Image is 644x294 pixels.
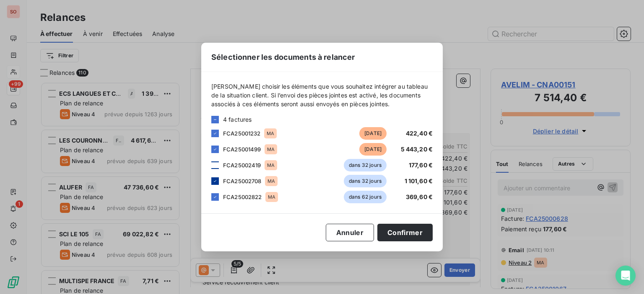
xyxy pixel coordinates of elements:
[405,177,433,184] span: 1 101,60 €
[401,146,433,153] span: 5 443,20 €
[344,175,387,187] span: dans 32 jours
[377,224,433,241] button: Confirmer
[409,161,433,169] span: 177,60 €
[615,266,636,286] div: Open Intercom Messenger
[344,191,387,203] span: dans 62 jours
[267,163,275,168] span: MA
[267,147,275,152] span: MA
[359,127,387,140] span: [DATE]
[223,178,262,184] span: FCA25002708
[223,130,261,137] span: FCA25001232
[406,193,433,200] span: 369,60 €
[223,146,261,153] span: FCA25001499
[223,194,262,200] span: FCA25002822
[267,131,274,136] span: MA
[223,115,252,124] span: 4 factures
[359,143,387,156] span: [DATE]
[267,179,275,184] span: MA
[223,162,261,169] span: FCA25002419
[344,159,387,171] span: dans 32 jours
[268,194,275,199] span: MA
[211,82,433,108] span: [PERSON_NAME] choisir les éléments que vous souhaitez intégrer au tableau de la situation client....
[211,51,355,63] span: Sélectionner les documents à relancer
[406,130,433,137] span: 422,40 €
[326,224,374,241] button: Annuler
